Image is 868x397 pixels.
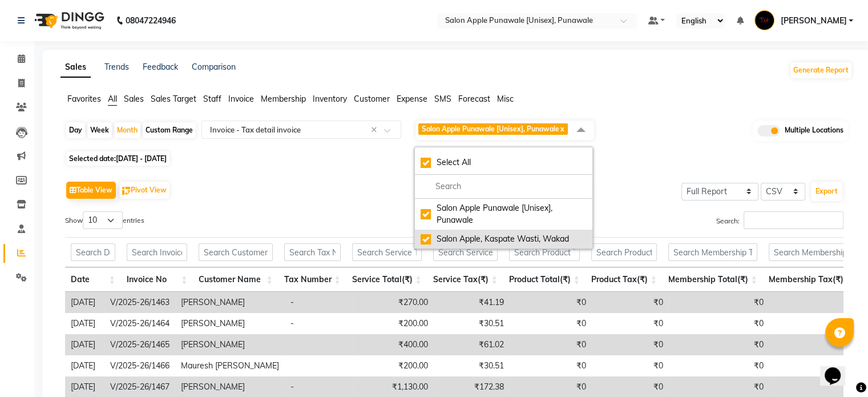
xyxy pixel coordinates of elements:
[67,94,101,104] span: Favorites
[66,122,85,138] div: Day
[427,267,503,292] th: Service Tax(₹): activate to sort column ascending
[769,243,853,261] input: Search Membership Tax(₹)
[199,243,272,261] input: Search Customer Name
[820,351,857,386] iframe: chat widget
[65,313,104,334] td: [DATE]
[790,62,851,78] button: Generate Report
[65,267,121,292] th: Date: activate to sort column ascending
[352,243,422,261] input: Search Service Total(₹)
[353,292,434,313] td: ₹270.00
[397,94,427,104] span: Expense
[769,313,865,334] td: ₹0
[104,355,175,376] td: V/2025-26/1466
[434,355,510,376] td: ₹30.51
[65,211,144,229] label: Show entries
[83,211,123,229] select: Showentries
[313,94,347,104] span: Inventory
[124,94,144,104] span: Sales
[65,292,104,313] td: [DATE]
[175,313,285,334] td: [PERSON_NAME]
[354,94,390,104] span: Customer
[586,267,663,292] th: Product Tax(₹): activate to sort column ascending
[422,125,559,133] span: Salon Apple Punawale [Unisex], Punawale
[104,334,175,355] td: V/2025-26/1465
[668,243,757,261] input: Search Membership Total(₹)
[769,334,865,355] td: ₹0
[510,355,592,376] td: ₹0
[353,334,434,355] td: ₹400.00
[811,182,842,201] button: Export
[421,157,587,169] div: Select All
[192,62,236,72] a: Comparison
[65,355,104,376] td: [DATE]
[353,355,434,376] td: ₹200.00
[127,243,187,261] input: Search Invoice No
[769,355,865,376] td: ₹0
[669,313,769,334] td: ₹0
[559,125,564,133] a: x
[434,94,451,104] span: SMS
[421,202,587,226] div: Salon Apple Punawale [Unisex], Punawale
[175,292,285,313] td: [PERSON_NAME]
[434,334,510,355] td: ₹61.02
[87,122,112,138] div: Week
[175,355,285,376] td: Mauresh [PERSON_NAME]
[104,62,129,72] a: Trends
[65,334,104,355] td: [DATE]
[108,94,117,104] span: All
[60,57,91,78] a: Sales
[421,181,587,193] input: multiselect-search
[284,243,341,261] input: Search Tax Number
[116,154,167,163] span: [DATE] - [DATE]
[122,187,131,195] img: pivot.png
[421,233,587,245] div: Salon Apple, Kaspate Wasti, Wakad
[29,5,107,37] img: logo
[510,313,592,334] td: ₹0
[509,243,580,261] input: Search Product Total(₹)
[433,243,498,261] input: Search Service Tax(₹)
[592,334,669,355] td: ₹0
[285,313,353,334] td: -
[716,211,843,229] label: Search:
[591,243,657,261] input: Search Product Tax(₹)
[346,267,427,292] th: Service Total(₹): activate to sort column ascending
[151,94,196,104] span: Sales Target
[458,94,490,104] span: Forecast
[669,334,769,355] td: ₹0
[503,267,586,292] th: Product Total(₹): activate to sort column ascending
[434,292,510,313] td: ₹41.19
[669,355,769,376] td: ₹0
[143,122,196,138] div: Custom Range
[104,292,175,313] td: V/2025-26/1463
[353,313,434,334] td: ₹200.00
[663,267,763,292] th: Membership Total(₹): activate to sort column ascending
[744,211,843,229] input: Search:
[203,94,221,104] span: Staff
[175,334,285,355] td: [PERSON_NAME]
[114,122,140,138] div: Month
[66,151,169,166] span: Selected date:
[592,355,669,376] td: ₹0
[104,313,175,334] td: V/2025-26/1464
[71,243,115,261] input: Search Date
[434,313,510,334] td: ₹30.51
[669,292,769,313] td: ₹0
[285,292,353,313] td: -
[769,292,865,313] td: ₹0
[754,10,774,30] img: Kamlesh Nikam
[371,124,381,136] span: Clear all
[66,182,116,199] button: Table View
[121,267,193,292] th: Invoice No: activate to sort column ascending
[510,292,592,313] td: ₹0
[193,267,278,292] th: Customer Name: activate to sort column ascending
[780,15,846,27] span: [PERSON_NAME]
[143,62,178,72] a: Feedback
[119,182,169,199] button: Pivot View
[763,267,858,292] th: Membership Tax(₹): activate to sort column ascending
[126,5,176,37] b: 08047224946
[261,94,306,104] span: Membership
[228,94,254,104] span: Invoice
[510,334,592,355] td: ₹0
[592,292,669,313] td: ₹0
[592,313,669,334] td: ₹0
